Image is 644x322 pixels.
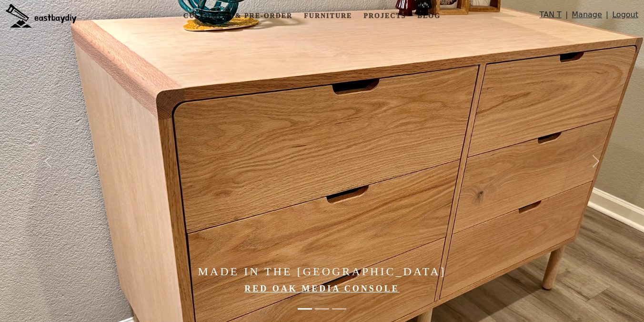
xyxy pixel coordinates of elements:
[332,303,346,314] button: Elevate Your Home with Handcrafted Japanese-Style Furniture
[360,7,410,25] a: Projects
[612,9,638,25] a: Logout
[180,7,296,25] a: Customize & Pre-order
[572,9,602,25] a: Manage
[244,284,400,293] a: Red Oak Media Console
[300,7,356,25] a: Furniture
[97,265,547,279] h4: Made in the [GEOGRAPHIC_DATA]
[540,9,562,25] a: TAN T
[565,9,568,25] span: |
[298,303,312,314] button: Made in the Bay Area
[315,303,329,314] button: Japanese-Style Limited Edition
[413,7,444,25] a: Blog
[6,4,77,28] img: eastbaydiy
[606,9,608,25] span: |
